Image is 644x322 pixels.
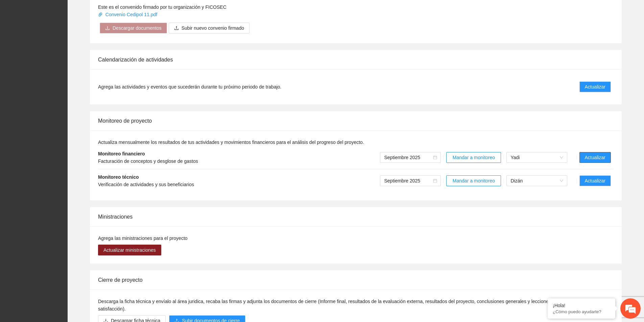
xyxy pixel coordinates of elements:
[433,155,437,159] span: calendar
[579,81,611,92] button: Actualizar
[39,90,93,158] span: Estamos en línea.
[98,12,103,17] span: paper-clip
[98,247,161,253] a: Actualizar ministraciones
[384,152,437,163] span: Septiembre 2025
[446,175,501,186] button: Mandar a monitoreo
[3,184,129,208] textarea: Escriba su mensaje y pulse “Intro”
[100,23,167,33] button: downloadDescargar documentos
[98,12,159,17] a: Convenio Cedipol 11.pdf
[98,151,145,156] strong: Monitoreo financiero
[98,299,608,312] span: Descarga la ficha técnica y envíalo al área juridica, recaba las firmas y adjunta los documentos ...
[98,83,281,91] span: Agrega las actividades y eventos que sucederán durante tu próximo periodo de trabajo.
[98,50,614,69] div: Calendarización de actividades
[579,152,611,163] button: Actualizar
[103,246,156,254] span: Actualizar ministraciones
[585,154,605,161] span: Actualizar
[585,177,605,184] span: Actualizar
[98,182,194,187] span: Verificación de actividades y sus beneficiarios
[98,4,226,10] span: Este es el convenido firmado por tu organización y FICOSEC
[453,154,495,161] span: Mandar a monitoreo
[510,152,563,163] span: Yadi
[105,26,110,31] span: download
[169,23,249,33] button: uploadSubir nuevo convenio firmado
[585,83,605,91] span: Actualizar
[510,176,563,186] span: Dizán
[169,25,249,31] span: uploadSubir nuevo convenio firmado
[98,207,614,226] div: Ministraciones
[98,236,188,241] span: Agrega las ministraciones para el proyecto
[113,24,162,32] span: Descargar documentos
[174,26,179,31] span: upload
[553,303,610,308] div: ¡Hola!
[384,176,437,186] span: Septiembre 2025
[433,179,437,183] span: calendar
[553,309,610,314] p: ¿Cómo puedo ayudarte?
[182,24,244,32] span: Subir nuevo convenio firmado
[111,3,127,20] div: Minimizar ventana de chat en vivo
[98,111,614,130] div: Monitoreo de proyecto
[35,34,114,43] div: Chatee con nosotros ahora
[98,174,139,180] strong: Monitoreo técnico
[98,140,364,145] span: Actualiza mensualmente los resultados de tus actividades y movimientos financieros para el anális...
[98,270,614,290] div: Cierre de proyecto
[98,245,161,255] button: Actualizar ministraciones
[453,177,495,184] span: Mandar a monitoreo
[579,175,611,186] button: Actualizar
[446,152,501,163] button: Mandar a monitoreo
[98,158,198,164] span: Facturación de conceptos y desglose de gastos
